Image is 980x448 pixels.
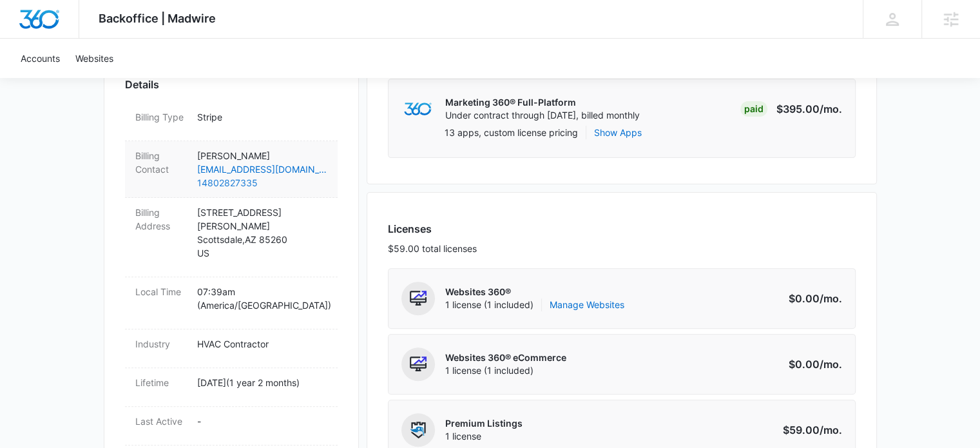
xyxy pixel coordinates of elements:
p: Stripe [197,110,327,124]
a: Manage Websites [550,298,624,311]
dt: Billing Address [135,206,187,233]
span: /mo. [820,102,842,115]
dt: Local Time [135,285,187,298]
span: /mo. [820,358,842,371]
div: Billing Address[STREET_ADDRESS][PERSON_NAME]Scottsdale,AZ 85260US [125,198,338,277]
span: 1 license (1 included) [445,298,624,311]
p: 13 apps, custom license pricing [445,126,578,139]
img: marketing360Logo [404,102,432,116]
p: $59.00 [782,422,842,438]
p: Premium Listings [445,417,523,430]
a: [EMAIL_ADDRESS][DOMAIN_NAME] [197,162,327,176]
dt: Billing Contact [135,149,187,176]
span: Backoffice | Madwire [99,12,216,25]
dt: Billing Type [135,110,187,124]
span: /mo. [820,292,842,305]
dt: Industry [135,337,187,351]
p: $395.00 [776,101,842,117]
span: Details [125,77,159,92]
p: Websites 360® eCommerce [445,351,566,364]
a: Accounts [13,39,68,78]
p: - [197,414,327,428]
div: Billing Contact[PERSON_NAME][EMAIL_ADDRESS][DOMAIN_NAME]14802827335 [125,141,338,198]
p: $0.00 [782,291,842,306]
p: [DATE] ( 1 year 2 months ) [197,376,327,389]
p: [STREET_ADDRESS][PERSON_NAME] Scottsdale , AZ 85260 US [197,206,327,260]
div: Billing TypeStripe [125,102,338,141]
span: /mo. [820,424,842,436]
p: $0.00 [782,356,842,372]
p: 07:39am ( America/[GEOGRAPHIC_DATA] ) [197,285,327,312]
p: [PERSON_NAME] [197,149,327,162]
div: Lifetime[DATE](1 year 2 months) [125,368,338,407]
p: HVAC Contractor [197,337,327,351]
div: IndustryHVAC Contractor [125,329,338,368]
p: $59.00 total licenses [388,242,477,255]
div: Local Time07:39am (America/[GEOGRAPHIC_DATA]) [125,277,338,329]
dt: Last Active [135,414,187,428]
p: Websites 360® [445,286,624,298]
h3: Licenses [388,221,477,237]
div: Paid [740,101,767,117]
span: 1 license [445,430,523,443]
dt: Lifetime [135,376,187,389]
a: Websites [68,39,121,78]
button: Show Apps [594,126,642,139]
span: 1 license (1 included) [445,364,566,377]
p: Under contract through [DATE], billed monthly [445,109,640,122]
p: Marketing 360® Full-Platform [445,96,640,109]
div: Last Active- [125,407,338,445]
a: 14802827335 [197,176,327,190]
